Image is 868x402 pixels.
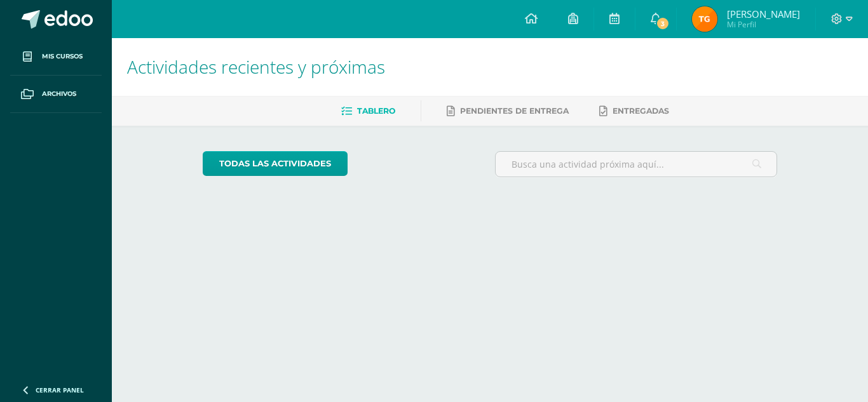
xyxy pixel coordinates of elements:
[36,385,84,394] span: Cerrar panel
[496,152,777,177] input: Busca una actividad próxima aquí...
[692,6,717,32] img: e9079c5cd108157196ca717e2eae9d51.png
[727,19,800,30] span: Mi Perfil
[613,106,669,116] span: Entregadas
[42,89,76,99] span: Archivos
[357,106,395,116] span: Tablero
[10,76,102,113] a: Archivos
[10,38,102,76] a: Mis cursos
[447,101,569,121] a: Pendientes de entrega
[127,55,385,79] span: Actividades recientes y próximas
[599,101,669,121] a: Entregadas
[203,151,348,176] a: todas las Actividades
[656,17,670,30] span: 3
[42,51,83,62] span: Mis cursos
[727,8,800,20] span: [PERSON_NAME]
[341,101,395,121] a: Tablero
[460,106,569,116] span: Pendientes de entrega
